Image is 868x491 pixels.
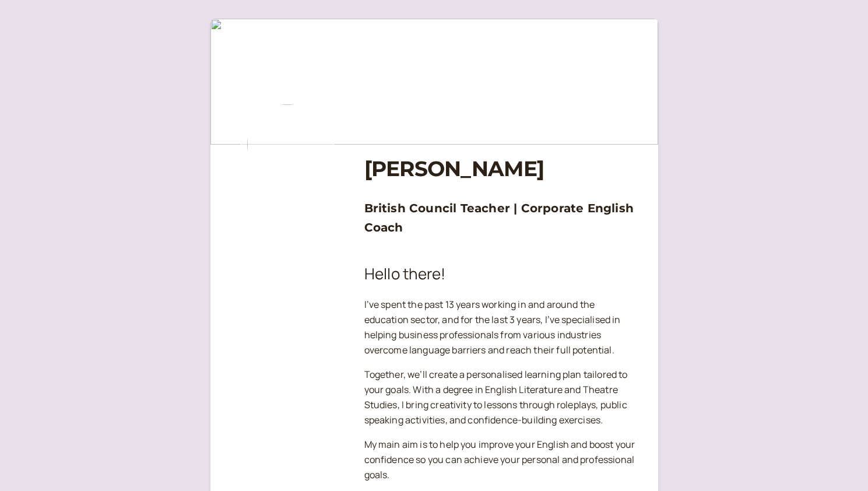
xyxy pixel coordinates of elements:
[364,437,639,483] p: My main aim is to help you improve your English and boost your confidence so you can achieve your...
[364,297,639,358] p: I’ve spent the past 13 years working in and around the education sector, and for the last 3 years...
[364,156,639,181] h1: [PERSON_NAME]
[364,262,639,286] h2: Hello there!
[364,199,639,237] h3: British Council Teacher | Corporate English Coach
[364,367,639,428] p: Together, we’ll create a personalised learning plan tailored to your goals. With a degree in Engl...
